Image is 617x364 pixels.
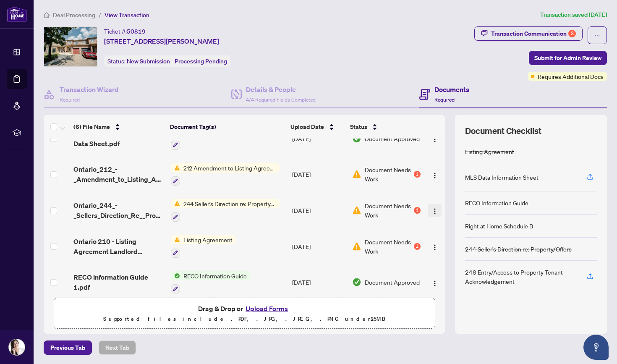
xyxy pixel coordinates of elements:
[180,235,236,244] span: Listing Agreement
[491,27,576,40] div: Transaction Communication
[529,51,607,65] button: Submit for Admin Review
[431,244,438,251] img: Logo
[540,10,607,20] article: Transaction saved [DATE]
[568,30,576,37] div: 3
[431,136,438,143] img: Logo
[73,164,164,184] span: Ontario_212_-_Amendment_to_Listing_Agreement__Authority_to_Offer_f.pdf
[594,32,600,38] span: ellipsis
[246,97,316,103] span: 4/4 Required Fields Completed
[365,278,420,287] span: Document Approved
[347,115,421,139] th: Status
[365,237,412,256] span: Document Needs Work
[538,72,604,81] span: Requires Additional Docs
[290,122,324,131] span: Upload Date
[171,271,180,280] img: Status Icon
[465,244,572,254] div: 244 Seller’s Direction re: Property/Offers
[246,84,316,94] h4: Details & People
[60,84,119,94] h4: Transaction Wizard
[171,163,180,173] img: Status Icon
[171,235,180,244] img: Status Icon
[73,128,164,149] span: 16 [PERSON_NAME] MLS Data Sheet.pdf
[44,12,50,18] span: home
[171,235,236,258] button: Status IconListing Agreement
[44,340,92,355] button: Previous Tab
[180,163,280,173] span: 212 Amendment to Listing Agreement - Authority to Offer for Lease Price Change/Extension/Amendmen...
[198,303,290,314] span: Drag & Drop or
[474,26,583,41] button: Transaction Communication3
[414,243,421,250] div: 1
[54,298,434,329] span: Drag & Drop orUpload FormsSupported files include .PDF, .JPG, .JPEG, .PNG under25MB
[243,303,290,314] button: Upload Forms
[180,199,280,208] span: 244 Seller’s Direction re: Property/Offers
[9,339,25,355] img: Profile Icon
[7,6,27,22] img: logo
[289,192,349,228] td: [DATE]
[289,157,349,193] td: [DATE]
[428,240,442,253] button: Logo
[70,115,167,139] th: (6) File Name
[73,272,164,292] span: RECO Information Guide 1.pdf
[431,208,438,215] img: Logo
[352,134,361,143] img: Document Status
[428,204,442,217] button: Logo
[60,97,80,103] span: Required
[465,198,528,207] div: RECO Information Guide
[104,55,230,67] div: Status:
[105,11,149,19] span: View Transaction
[465,147,514,156] div: Listing Agreement
[127,58,227,65] span: New Submission - Processing Pending
[99,340,136,355] button: Next Tab
[365,201,412,220] span: Document Needs Work
[352,206,361,215] img: Document Status
[365,134,420,143] span: Document Approved
[352,242,361,251] img: Document Status
[104,36,219,46] span: [STREET_ADDRESS][PERSON_NAME]
[167,115,288,139] th: Document Tag(s)
[434,97,455,103] span: Required
[104,26,146,36] div: Ticket #:
[428,275,442,289] button: Logo
[171,127,223,150] button: Status IconMLS Print Out
[289,120,349,157] td: [DATE]
[73,122,110,131] span: (6) File Name
[180,271,250,280] span: RECO Information Guide
[53,11,95,19] span: Deal Processing
[465,125,541,137] span: Document Checklist
[534,51,601,65] span: Submit for Admin Review
[583,335,609,360] button: Open asap
[352,170,361,179] img: Document Status
[465,267,577,286] div: 248 Entry/Access to Property Tenant Acknowledgement
[428,168,442,181] button: Logo
[431,172,438,179] img: Logo
[431,280,438,287] img: Logo
[465,221,533,230] div: Right at Home Schedule B
[99,10,101,20] li: /
[50,341,85,354] span: Previous Tab
[289,264,349,301] td: [DATE]
[127,28,146,35] span: 50819
[289,228,349,264] td: [DATE]
[73,236,164,257] span: Ontario 210 - Listing Agreement Landlord Representation Agreement 3.pdf
[171,199,280,222] button: Status Icon244 Seller’s Direction re: Property/Offers
[171,271,250,294] button: Status IconRECO Information Guide
[365,165,412,183] span: Document Needs Work
[59,314,429,324] p: Supported files include .PDF, .JPG, .JPEG, .PNG under 25 MB
[414,207,421,214] div: 1
[73,200,164,220] span: Ontario_244_-_Sellers_Direction_Re__Property_Offers.pdf
[428,132,442,145] button: Logo
[171,199,180,208] img: Status Icon
[465,173,539,182] div: MLS Data Information Sheet
[171,163,280,186] button: Status Icon212 Amendment to Listing Agreement - Authority to Offer for Lease Price Change/Extensi...
[44,27,97,66] img: IMG-W12368364_1.jpg
[434,84,469,94] h4: Documents
[352,278,361,287] img: Document Status
[287,115,347,139] th: Upload Date
[350,122,367,131] span: Status
[414,171,421,178] div: 1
